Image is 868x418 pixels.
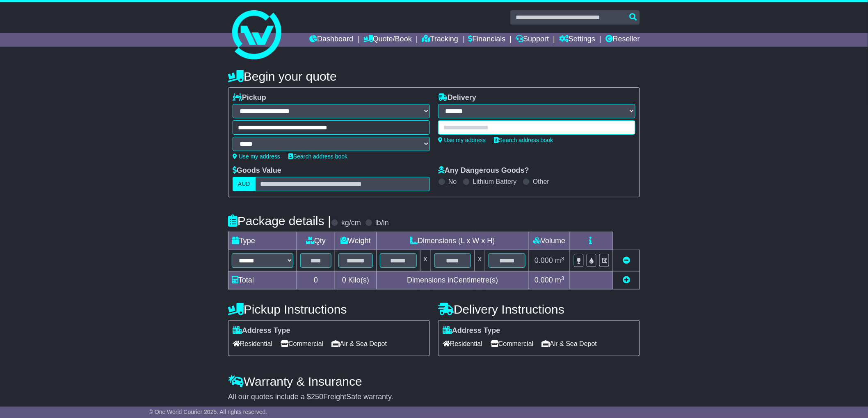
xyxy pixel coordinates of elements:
[288,153,347,160] a: Search address book
[605,33,640,47] a: Reseller
[438,93,476,102] label: Delivery
[228,393,640,402] div: All our quotes include a $ FreightSafe warranty.
[335,271,377,289] td: Kilo(s)
[533,178,549,185] label: Other
[555,256,564,264] span: m
[332,337,387,350] span: Air & Sea Depot
[473,178,517,185] label: Lithium Battery
[233,153,280,160] a: Use my address
[420,250,431,271] td: x
[438,303,640,316] h4: Delivery Instructions
[233,177,256,191] label: AUD
[494,137,553,143] a: Search address book
[623,276,630,284] a: Add new item
[555,276,564,284] span: m
[335,232,377,250] td: Weight
[342,276,346,284] span: 0
[443,326,500,335] label: Address Type
[559,33,595,47] a: Settings
[297,271,335,289] td: 0
[561,275,564,281] sup: 3
[516,33,549,47] a: Support
[375,219,389,228] label: lb/in
[363,33,412,47] a: Quote/Book
[535,276,553,284] span: 0.000
[376,232,529,250] td: Dimensions (L x W x H)
[149,409,267,415] span: © One World Courier 2025. All rights reserved.
[438,137,486,143] a: Use my address
[542,337,597,350] span: Air & Sea Depot
[228,271,297,289] td: Total
[228,375,640,388] h4: Warranty & Insurance
[443,337,482,350] span: Residential
[475,250,485,271] td: x
[341,219,361,228] label: kg/cm
[422,33,458,47] a: Tracking
[468,33,506,47] a: Financials
[297,232,335,250] td: Qty
[281,337,323,350] span: Commercial
[233,326,290,335] label: Address Type
[535,256,553,264] span: 0.000
[438,166,529,175] label: Any Dangerous Goods?
[529,232,570,250] td: Volume
[233,337,272,350] span: Residential
[448,178,457,185] label: No
[309,33,353,47] a: Dashboard
[376,271,529,289] td: Dimensions in Centimetre(s)
[491,337,533,350] span: Commercial
[228,214,331,228] h4: Package details |
[228,232,297,250] td: Type
[228,70,640,83] h4: Begin your quote
[233,93,266,102] label: Pickup
[623,256,630,264] a: Remove this item
[311,393,323,401] span: 250
[233,166,281,175] label: Goods Value
[561,255,564,262] sup: 3
[228,303,430,316] h4: Pickup Instructions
